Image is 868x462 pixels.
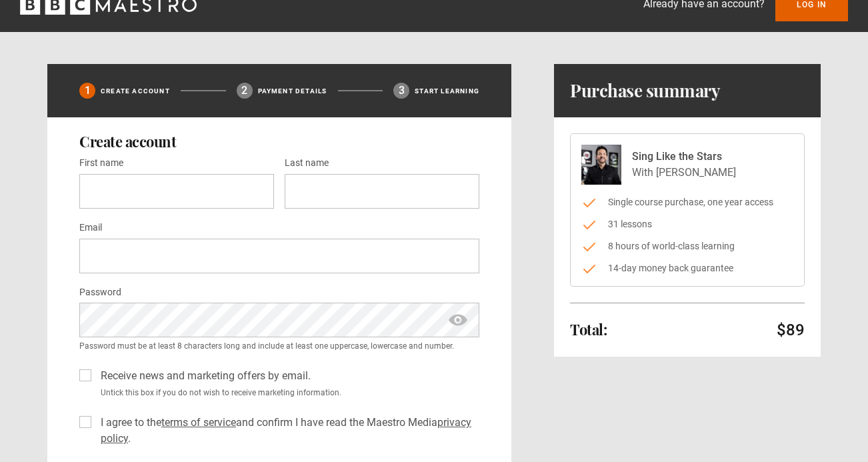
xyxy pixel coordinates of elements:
[632,165,736,181] p: With [PERSON_NAME]
[79,133,479,149] h2: Create account
[161,416,236,429] a: terms of service
[393,83,409,99] div: 3
[79,220,102,236] label: Email
[79,155,123,171] label: First name
[95,415,479,447] label: I agree to the and confirm I have read the Maestro Media .
[581,195,793,209] li: Single course purchase, one year access
[570,321,607,337] h2: Total:
[415,86,479,96] p: Start learning
[447,303,469,337] span: show password
[79,285,121,301] label: Password
[237,83,253,99] div: 2
[581,239,793,253] li: 8 hours of world-class learning
[95,387,479,399] small: Untick this box if you do not wish to receive marketing information.
[632,149,736,165] p: Sing Like the Stars
[79,83,95,99] div: 1
[777,319,805,341] p: $89
[95,368,311,384] label: Receive news and marketing offers by email.
[570,80,720,101] h1: Purchase summary
[581,217,793,231] li: 31 lessons
[258,86,327,96] p: Payment details
[79,340,479,352] small: Password must be at least 8 characters long and include at least one uppercase, lowercase and num...
[581,261,793,275] li: 14-day money back guarantee
[101,86,170,96] p: Create Account
[285,155,329,171] label: Last name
